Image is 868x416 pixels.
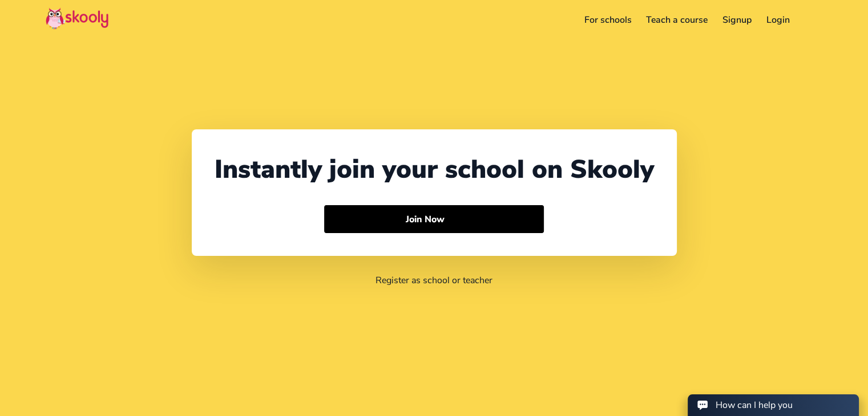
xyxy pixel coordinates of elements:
[715,11,759,29] a: Signup
[759,11,797,29] a: Login
[324,205,544,234] button: Join Now
[46,7,108,30] img: Skooly
[639,11,715,29] a: Teach a course
[577,11,639,29] a: For schools
[215,152,654,187] div: Instantly join your school on Skooly
[376,274,492,287] a: Register as school or teacher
